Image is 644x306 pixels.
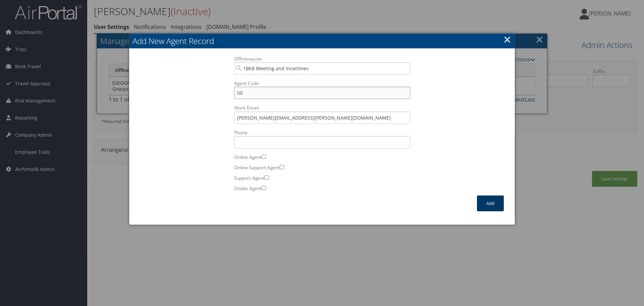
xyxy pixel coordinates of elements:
[234,129,410,148] label: Phone
[234,55,410,75] label: Office
[234,87,410,99] input: Agent Code
[234,175,410,185] label: Support Agent
[262,186,266,190] input: Onsite Agent
[234,185,410,195] label: Onsite Agent
[234,62,410,75] input: Officerequired
[280,165,284,169] input: Online Support Agent
[234,80,410,99] label: Agent Code
[129,34,515,48] h2: Add New Agent Record
[234,112,410,124] input: Work Email
[503,33,511,46] a: Close
[477,195,504,211] button: Add
[234,154,410,164] label: Online Agent
[262,155,266,159] input: Online Agent
[234,136,410,148] input: Phone
[234,104,410,124] label: Work Email
[234,164,410,175] label: Online Support Agent
[265,175,269,180] input: Support Agent
[247,56,262,61] small: required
